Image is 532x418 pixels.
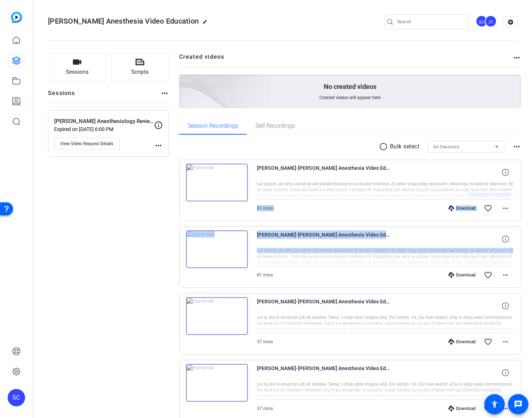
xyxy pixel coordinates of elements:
[379,142,390,151] mat-icon: radio_button_unchecked
[512,142,521,151] mat-icon: more_horiz
[257,339,273,344] span: 37 mins
[476,15,488,27] div: SC
[111,53,169,82] button: Scripts
[445,272,479,278] div: Download
[501,271,510,279] mat-icon: more_horiz
[188,123,238,129] span: Session Recordings
[397,17,463,26] input: Search
[66,68,89,76] span: Sessions
[98,3,271,160] img: Creted videos background
[433,144,459,149] span: All Sessions
[485,15,497,28] ngx-avatar: J. Thomas Xiao
[54,117,154,126] p: [PERSON_NAME] Anesthesiology Review Videos
[8,389,25,406] div: SC
[186,364,248,402] img: thumb-nail
[324,82,376,91] p: No created videos
[257,206,273,211] span: 81 mins
[257,406,273,411] span: 37 mins
[202,19,211,28] mat-icon: edit
[503,17,518,28] mat-icon: settings
[445,339,479,345] div: Download
[131,68,149,76] span: Scripts
[48,53,106,82] button: Sessions
[476,15,488,28] ngx-avatar: Scott Courtney
[186,164,248,201] img: thumb-nail
[48,89,75,103] h2: Sessions
[186,297,248,335] img: thumb-nail
[11,12,22,23] img: blue-gradient.svg
[501,204,510,213] mat-icon: more_horiz
[257,364,391,381] span: [PERSON_NAME]-[PERSON_NAME] Anesthesia Video Education-Xiao Anesthesiology Review Videos-17356714...
[255,123,295,129] span: Self Recordings
[485,15,497,27] div: JT
[445,205,479,211] div: Download
[319,95,380,101] span: Created videos will appear here
[390,142,420,151] p: Bulk select
[257,272,273,278] span: 81 mins
[501,404,510,413] mat-icon: more_horiz
[484,404,492,413] mat-icon: favorite_border
[484,337,492,346] mat-icon: favorite_border
[501,337,510,346] mat-icon: more_horiz
[154,141,163,150] mat-icon: more_horiz
[160,89,169,98] mat-icon: more_horiz
[257,230,391,248] span: [PERSON_NAME]-[PERSON_NAME] Anesthesia Video Education-[PERSON_NAME] Anesthesiology Review Videos...
[257,297,391,315] span: [PERSON_NAME]-[PERSON_NAME] Anesthesia Video Education-Xiao Anesthesiology Review Videos-17356714...
[512,53,521,62] mat-icon: more_horiz
[186,230,248,268] img: thumb-nail
[484,204,492,213] mat-icon: favorite_border
[60,141,113,147] span: View Video Request Details
[48,17,199,25] span: [PERSON_NAME] Anesthesia Video Education
[445,406,479,411] div: Download
[179,53,513,67] h2: Created videos
[54,126,154,132] p: Expired on [DATE] 6:00 PM
[257,164,391,181] span: [PERSON_NAME]-[PERSON_NAME] Anesthesia Video Education-[PERSON_NAME] Anesthesiology Review Videos...
[484,271,492,279] mat-icon: favorite_border
[54,138,120,150] button: View Video Request Details
[490,400,499,409] mat-icon: accessibility
[514,400,523,409] mat-icon: message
